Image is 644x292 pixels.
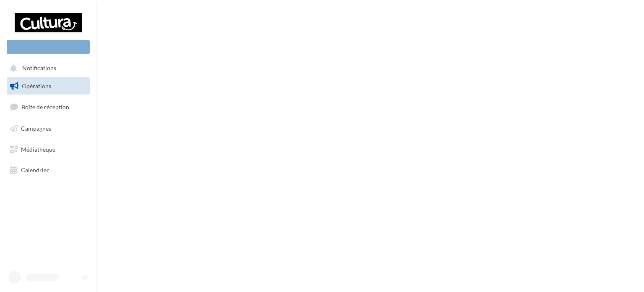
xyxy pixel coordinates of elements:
span: Opérations [22,82,51,89]
span: Calendrier [21,166,49,174]
a: Opérations [5,77,91,95]
a: Boîte de réception [5,98,91,116]
span: Boîte de réception [21,103,69,110]
span: Campagnes [21,125,51,132]
a: Campagnes [5,120,91,137]
a: Médiathèque [5,141,91,158]
a: Calendrier [5,161,91,179]
span: Notifications [22,65,56,72]
div: Nouvelle campagne [7,40,90,54]
span: Médiathèque [21,145,55,153]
